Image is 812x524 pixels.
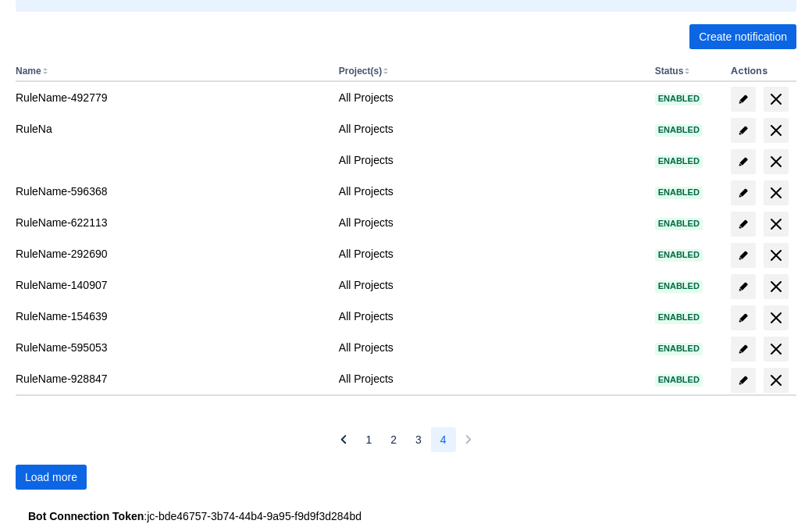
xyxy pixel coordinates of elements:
button: Page 4 [431,427,456,452]
span: edit [737,218,750,230]
span: edit [737,249,750,262]
span: delete [767,308,785,327]
span: delete [767,215,785,233]
button: Next [456,427,481,452]
span: delete [767,246,785,265]
div: All Projects [339,152,643,168]
div: All Projects [339,246,643,262]
div: RuleName-140907 [16,277,326,293]
span: Enabled [655,126,703,134]
span: edit [737,343,750,355]
span: Enabled [655,94,703,103]
span: edit [737,93,750,105]
button: Name [16,66,41,77]
span: delete [767,184,785,202]
span: edit [737,374,750,387]
strong: Bot Connection Token [28,510,144,522]
div: RuleName-595053 [16,340,326,355]
div: : jc-bde46757-3b74-44b4-9a95-f9d9f3d284bd [28,508,784,524]
button: Status [655,66,684,77]
span: Enabled [655,251,703,259]
span: Enabled [655,313,703,322]
span: edit [737,187,750,199]
div: RuleNa [16,121,326,137]
span: Enabled [655,219,703,228]
div: All Projects [339,215,643,230]
button: Load more [16,465,87,490]
span: Enabled [655,188,703,197]
div: RuleName-154639 [16,308,326,324]
span: edit [737,155,750,168]
div: All Projects [339,308,643,324]
button: Page 2 [381,427,406,452]
div: All Projects [339,340,643,355]
div: All Projects [339,371,643,387]
div: All Projects [339,184,643,199]
button: Create notification [689,24,796,49]
span: delete [767,90,785,109]
span: Enabled [655,282,703,291]
span: 2 [390,427,397,452]
span: delete [767,340,785,358]
button: Page 3 [406,427,431,452]
span: edit [737,312,750,324]
div: RuleName-622113 [16,215,326,230]
span: edit [737,280,750,293]
button: Previous [331,427,356,452]
button: Page 1 [356,427,381,452]
span: edit [737,124,750,137]
span: delete [767,277,785,296]
button: Project(s) [339,66,382,77]
div: RuleName-596368 [16,184,326,199]
span: Enabled [655,157,703,166]
span: delete [767,371,785,390]
span: Load more [25,465,77,490]
div: All Projects [339,277,643,293]
div: RuleName-292690 [16,246,326,262]
span: 4 [440,427,447,452]
div: All Projects [339,121,643,137]
span: 3 [415,427,422,452]
span: delete [767,152,785,171]
span: delete [767,121,785,140]
span: Create notification [699,24,787,49]
span: Enabled [655,376,703,384]
div: RuleName-492779 [16,90,326,105]
div: All Projects [339,90,643,105]
th: Actions [725,62,796,82]
nav: Pagination [331,427,480,452]
span: 1 [365,427,372,452]
span: Enabled [655,344,703,353]
div: RuleName-928847 [16,371,326,387]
